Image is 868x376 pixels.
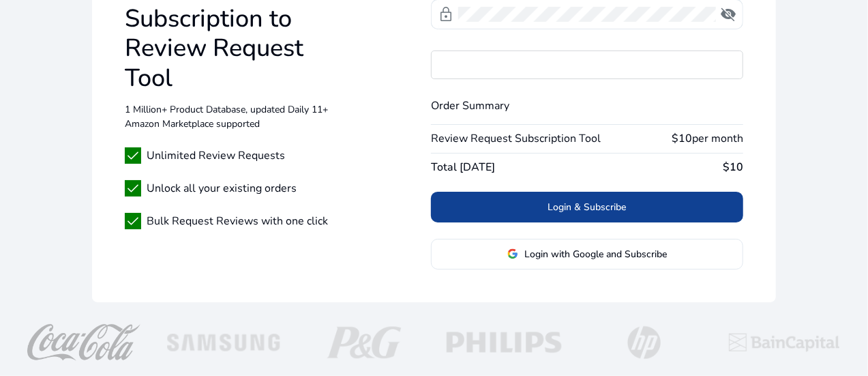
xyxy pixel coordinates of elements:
img: baincapitalTopLogo.png [723,324,847,361]
img: philips-logo-white.png [443,324,567,361]
b: $10 [723,160,743,175]
span: Login with Google and Subscribe [525,247,668,261]
p: 1 Million+ Product Database, updated Daily 11+ Amazon Marketplace supported [125,102,333,131]
button: Login with Google and Subscribe [431,239,743,270]
img: hp-logo-white.png [582,324,706,361]
span: Login & Subscribe [548,200,627,214]
div: Keywords by Traffic [151,81,230,89]
img: p-g-logo-white.png [302,324,426,361]
div: Domain Overview [52,81,122,89]
img: Samsung-logo-white.png [162,324,286,361]
div: Domain: [DOMAIN_NAME] [35,35,150,46]
img: google-logo.svg [507,248,518,259]
h1: Subscription to Review Request Tool [125,4,333,93]
span: lock [438,6,454,23]
img: tab_domain_overview_orange.svg [37,79,48,90]
b: $10 [672,131,692,146]
span: Total [DATE] [431,159,495,175]
span: check [125,213,141,229]
img: tab_keywords_by_traffic_grey.svg [136,79,147,90]
img: logo_orange.svg [22,22,33,33]
span: visibility_off [720,6,736,23]
img: website_grey.svg [22,35,33,46]
span: per month [692,131,743,146]
img: coca-cola-logo.png [22,324,146,361]
div: v 4.0.25 [38,22,67,33]
span: check [125,180,141,197]
span: Unlock all your existing orders [147,180,297,197]
span: check [125,147,141,164]
iframe: To enrich screen reader interactions, please activate Accessibility in Grammarly extension settings [432,51,743,78]
span: Unlimited Review Requests [147,147,285,164]
span: Bulk Request Reviews with one click [147,213,328,229]
button: Login & Subscribe [431,192,743,222]
span: Review Request Subscription Tool [431,130,601,147]
h4: Order Summary [431,100,743,113]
